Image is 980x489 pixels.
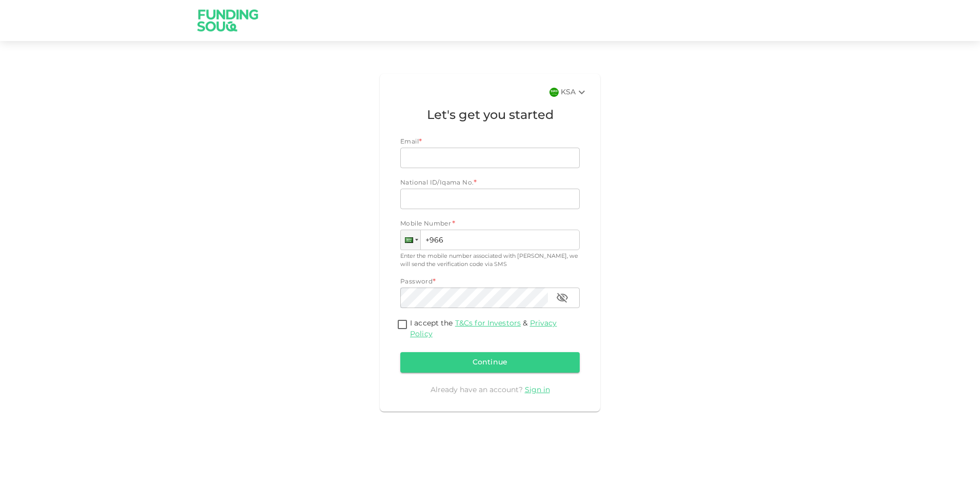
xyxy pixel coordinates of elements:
[400,180,474,186] span: National ID/Iqama No.
[400,252,580,269] div: Enter the mobile number associated with [PERSON_NAME], we will send the verification code via SMS
[395,318,410,332] span: termsConditionsForInvestmentsAccepted
[400,279,433,285] span: Password
[400,189,580,209] input: nationalId
[400,385,580,395] div: Already have an account?
[561,86,588,98] div: KSA
[525,386,550,394] a: Sign in
[400,288,548,308] input: password
[410,320,557,338] span: I accept the &
[400,219,451,230] span: Mobile Number
[455,320,521,327] a: T&Cs for Investors
[400,352,580,373] button: Continue
[410,320,557,338] a: Privacy Policy
[400,107,580,125] h1: Let's get you started
[400,230,580,250] input: 1 (702) 123-4567
[400,139,419,145] span: Email
[401,230,420,250] div: Saudi Arabia: + 966
[400,148,568,168] input: email
[549,88,559,97] img: flag-sa.b9a346574cdc8950dd34b50780441f57.svg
